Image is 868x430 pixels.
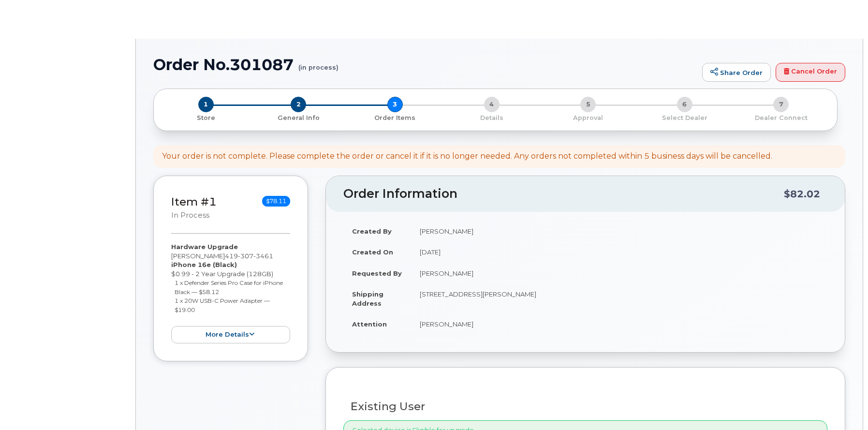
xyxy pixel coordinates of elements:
td: [PERSON_NAME] [411,221,827,242]
div: [PERSON_NAME] $0.99 - 2 Year Upgrade (128GB) [171,242,290,343]
p: Store [165,114,247,122]
a: Share Order [702,63,771,82]
strong: Created By [352,227,392,235]
h1: Order No.301087 [153,56,697,73]
small: (in process) [298,56,338,71]
span: 419 [225,252,273,260]
td: [PERSON_NAME] [411,313,827,335]
div: $82.02 [784,185,820,203]
strong: Requested By [352,269,402,277]
td: [DATE] [411,241,827,263]
strong: Shipping Address [352,290,383,307]
small: 1 x Defender Series Pro Case for iPhone Black — $58.12 [175,279,283,296]
a: 1 Store [162,112,250,122]
span: 1 [198,97,214,112]
strong: Attention [352,320,387,328]
h2: Order Information [343,187,784,201]
a: Item #1 [171,195,217,208]
p: General Info [254,114,343,122]
td: [STREET_ADDRESS][PERSON_NAME] [411,283,827,313]
div: Your order is not complete. Please complete the order or cancel it if it is no longer needed. Any... [162,151,772,162]
small: 1 x 20W USB-C Power Adapter — $19.00 [175,297,270,313]
td: [PERSON_NAME] [411,263,827,284]
a: 2 General Info [250,112,347,122]
strong: Created On [352,248,393,256]
a: Cancel Order [776,63,845,82]
strong: iPhone 16e (Black) [171,261,237,268]
strong: Hardware Upgrade [171,243,238,251]
small: in process [171,211,209,220]
span: 3461 [253,252,273,260]
button: more details [171,326,290,344]
span: $78.11 [262,196,290,207]
h3: Existing User [351,400,820,413]
span: 2 [291,97,306,112]
span: 307 [238,252,253,260]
